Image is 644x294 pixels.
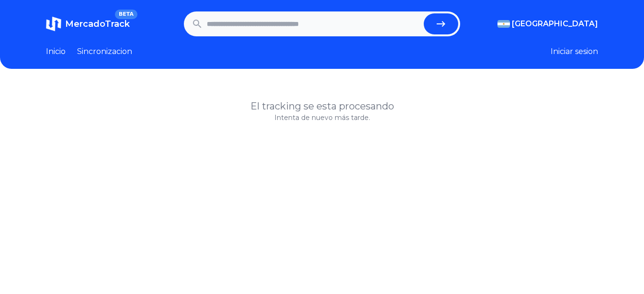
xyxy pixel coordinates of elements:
span: [GEOGRAPHIC_DATA] [512,18,598,30]
a: MercadoTrackBETA [46,16,130,32]
a: Inicio [46,46,66,57]
p: Intenta de nuevo más tarde. [46,113,598,122]
button: [GEOGRAPHIC_DATA] [497,18,598,30]
span: BETA [115,10,137,19]
a: Sincronizacion [77,46,132,57]
button: Iniciar sesion [551,46,598,57]
img: Argentina [497,20,510,28]
h1: El tracking se esta procesando [46,99,598,113]
img: MercadoTrack [46,16,61,32]
span: MercadoTrack [65,19,130,29]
